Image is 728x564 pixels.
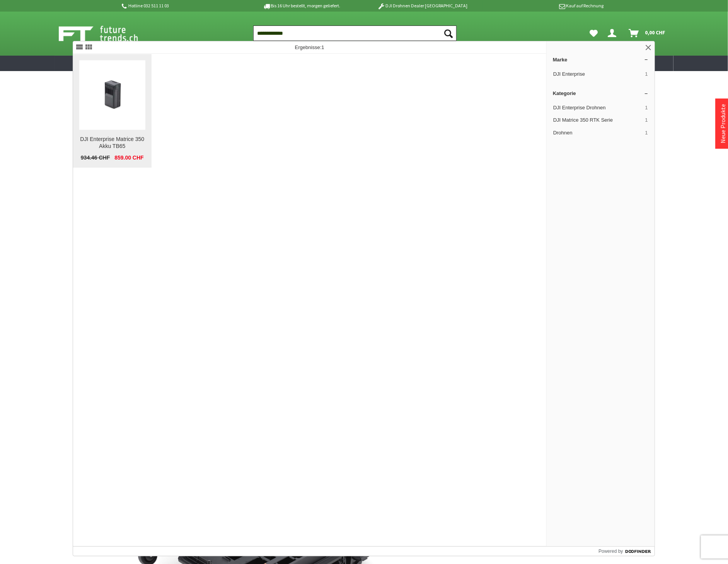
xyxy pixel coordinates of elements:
span: DJI Matrice 350 RTK Serie [553,117,642,124]
img: DJI Enterprise Matrice 350 Akku TB65 [79,68,146,121]
a: Neue Produkte [719,104,727,143]
span: 859.00 CHF [114,155,143,161]
p: Hotline 032 511 11 03 [121,1,241,10]
span: 1 [645,129,648,136]
div: DJI Enterprise Matrice 350 Akku TB65 [79,136,146,150]
a: DJI Enterprise Matrice 350 Akku TB65 DJI Enterprise Matrice 350 Akku TB65 934.46 CHF 859.00 CHF [73,54,152,168]
a: Meine Favoriten [586,25,602,41]
span: DJI Enterprise Drohnen [553,104,642,111]
a: Marke [547,54,655,66]
input: Produkt, Marke, Kategorie, EAN, Artikelnummer… [253,25,457,41]
span: Ergebnisse: [295,44,324,50]
span: 1 [645,71,648,78]
span: 1 [321,44,324,50]
p: Kauf auf Rechnung [483,1,604,10]
a: Kategorie [547,87,655,99]
p: Bis 16 Uhr bestellt, morgen geliefert. [241,1,362,10]
span: DJI Enterprise [553,71,642,78]
span: Powered by [598,548,623,555]
span: 934.46 CHF [81,155,110,161]
a: Dein Konto [605,25,623,41]
span: Drohnen [553,129,642,136]
a: Powered by [598,547,655,556]
p: DJI Drohnen Dealer [GEOGRAPHIC_DATA] [362,1,482,10]
a: Warenkorb [626,25,670,41]
img: Shop Futuretrends - zur Startseite wechseln [59,24,155,43]
span: 0,00 CHF [645,26,666,39]
span: 1 [645,104,648,111]
span: 1 [645,117,648,124]
button: Suchen [440,25,457,41]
